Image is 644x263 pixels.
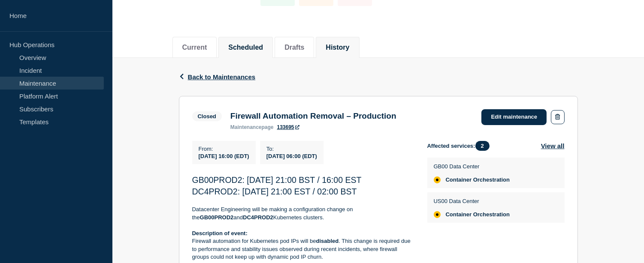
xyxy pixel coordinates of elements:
span: 2 [475,141,490,151]
button: Drafts [284,44,304,51]
a: Edit maintenance [481,109,547,125]
button: History [326,44,349,51]
button: View all [541,141,565,151]
span: [DATE] 06:00 (EDT) [266,153,317,159]
p: page [230,124,274,130]
button: Scheduled [228,44,263,51]
p: Firewall automation for Kubernetes pod IPs will be . This change is required due to performance a... [192,237,414,261]
span: GB00PROD2: [DATE] 21:00 BST / 16:00 EST [192,175,362,185]
span: Container Orchestration [446,211,510,218]
strong: disabled [316,238,339,244]
span: Closed [192,111,222,121]
span: Container Orchestration [446,176,510,183]
p: To : [266,146,317,152]
p: US00 Data Center [434,198,510,204]
strong: DC4PROD2 [243,214,273,221]
div: affected [434,211,441,218]
strong: Description of event: [192,230,248,236]
span: maintenance [230,124,262,130]
span: Back to Maintenances [188,73,256,81]
p: Datacenter Engineering will be making a configuration change on the and Kubernetes clusters. [192,206,414,221]
p: GB00 Data Center [434,163,510,170]
p: From : [199,146,249,152]
span: [DATE] 16:00 (EDT) [199,153,249,159]
div: affected [434,176,441,183]
a: 133695 [277,124,299,130]
button: Current [182,44,207,51]
strong: GB00PROD2 [200,214,234,221]
button: Back to Maintenances [179,73,256,81]
span: Affected services: [427,141,494,151]
span: DC4PROD2: [DATE] 21:00 EST / 02:00 BST [192,187,357,196]
h3: Firewall Automation Removal – Production [230,111,396,121]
